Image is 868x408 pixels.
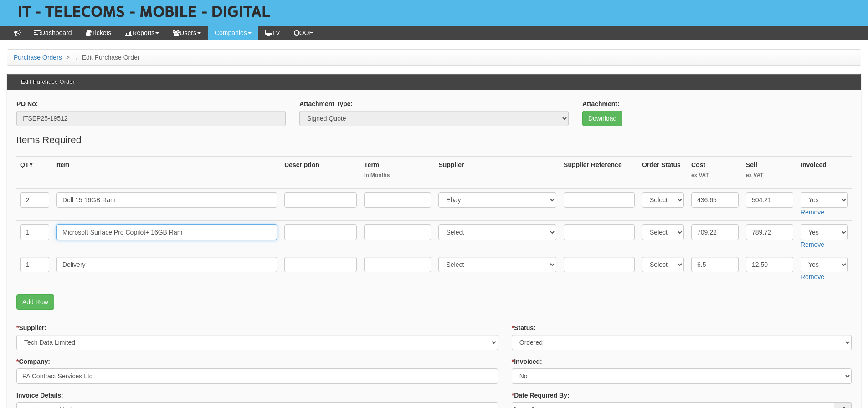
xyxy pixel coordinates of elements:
[16,99,38,108] label: PO No:
[16,156,53,188] th: QTY
[166,26,208,40] a: Users
[16,294,54,310] a: Add Row
[435,156,560,188] th: Supplier
[512,357,542,366] label: Invoiced:
[258,26,287,40] a: TV
[638,156,688,188] th: Order Status
[688,156,742,188] th: Cost
[64,54,72,61] span: >
[512,323,536,332] label: Status:
[560,156,638,188] th: Supplier Reference
[281,156,360,188] th: Description
[53,156,281,188] th: Item
[16,133,81,147] legend: Items Required
[801,209,824,216] a: Remove
[797,156,852,188] th: Invoiced
[691,172,739,179] small: ex VAT
[118,26,166,40] a: Reports
[360,156,435,188] th: Term
[801,241,824,248] a: Remove
[582,111,622,126] a: Download
[79,26,118,40] a: Tickets
[742,156,797,188] th: Sell
[16,391,63,400] label: Invoice Details:
[14,54,62,61] a: Purchase Orders
[512,391,570,400] label: Date Required By:
[299,99,353,108] label: Attachment Type:
[746,172,793,179] small: ex VAT
[16,357,50,366] label: Company:
[208,26,258,40] a: Companies
[364,172,431,179] small: In Months
[74,53,140,62] li: Edit Purchase Order
[582,99,620,108] label: Attachment:
[27,26,79,40] a: Dashboard
[287,26,321,40] a: OOH
[801,273,824,280] a: Remove
[16,323,46,332] label: Supplier:
[16,74,79,90] h3: Edit Purchase Order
